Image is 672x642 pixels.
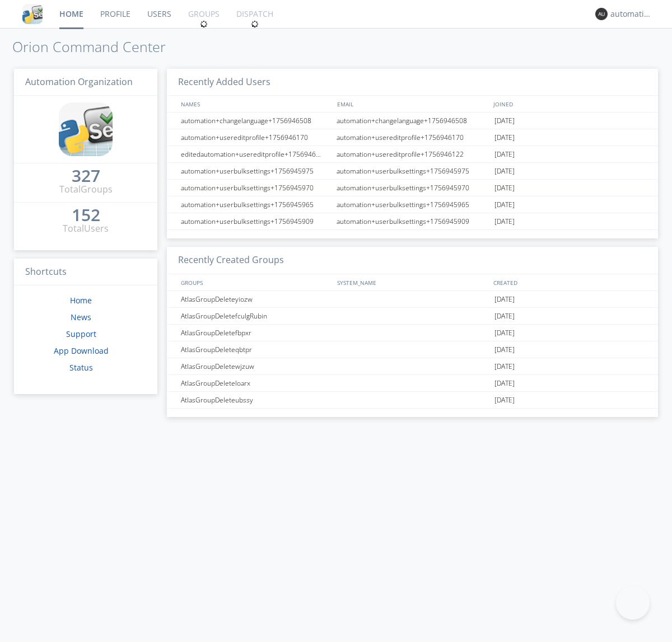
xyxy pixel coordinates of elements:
[167,375,658,392] a: AtlasGroupDeleteloarx[DATE]
[494,325,515,341] span: [DATE]
[494,308,515,325] span: [DATE]
[334,274,491,290] div: SYSTEM_NAME
[66,329,96,339] a: Support
[251,20,259,28] img: spin.svg
[494,163,515,180] span: [DATE]
[70,295,92,306] a: Home
[72,170,100,183] a: 327
[494,196,515,213] span: [DATE]
[178,392,333,408] div: AtlasGroupDeleteubssy
[167,247,658,274] h3: Recently Created Groups
[59,183,113,196] div: Total Groups
[494,213,515,230] span: [DATE]
[178,180,333,196] div: automation+userbulksettings+1756945970
[494,341,515,358] span: [DATE]
[167,213,658,230] a: automation+userbulksettings+1756945909automation+userbulksettings+1756945909[DATE]
[595,8,608,20] img: 373638.png
[494,358,515,375] span: [DATE]
[167,358,658,375] a: AtlasGroupDeletewjzuw[DATE]
[167,341,658,358] a: AtlasGroupDeleteqbtpr[DATE]
[178,146,333,162] div: editedautomation+usereditprofile+1756946122
[334,113,492,129] div: automation+changelanguage+1756946508
[491,274,647,290] div: CREATED
[178,163,333,179] div: automation+userbulksettings+1756945975
[334,129,492,146] div: automation+usereditprofile+1756946170
[334,196,492,213] div: automation+userbulksettings+1756945965
[494,146,515,163] span: [DATE]
[63,222,109,235] div: Total Users
[178,325,333,341] div: AtlasGroupDeletefbpxr
[178,213,333,229] div: automation+userbulksettings+1756945909
[167,392,658,409] a: AtlasGroupDeleteubssy[DATE]
[494,291,515,308] span: [DATE]
[72,209,100,221] div: 152
[491,96,647,112] div: JOINED
[167,196,658,213] a: automation+userbulksettings+1756945965automation+userbulksettings+1756945965[DATE]
[178,196,333,213] div: automation+userbulksettings+1756945965
[334,163,492,179] div: automation+userbulksettings+1756945975
[167,180,658,196] a: automation+userbulksettings+1756945970automation+userbulksettings+1756945970[DATE]
[494,113,515,129] span: [DATE]
[178,341,333,358] div: AtlasGroupDeleteqbtpr
[72,209,100,222] a: 152
[610,8,652,20] div: automation+atlas0015
[334,96,491,112] div: EMAIL
[71,312,91,322] a: News
[59,102,113,156] img: cddb5a64eb264b2086981ab96f4c1ba7
[494,180,515,196] span: [DATE]
[178,274,332,290] div: GROUPS
[69,362,93,373] a: Status
[616,586,650,620] iframe: Toggle Customer Support
[494,375,515,392] span: [DATE]
[334,146,492,162] div: automation+usereditprofile+1756946122
[167,308,658,325] a: AtlasGroupDeletefculgRubin[DATE]
[167,129,658,146] a: automation+usereditprofile+1756946170automation+usereditprofile+1756946170[DATE]
[178,129,333,146] div: automation+usereditprofile+1756946170
[178,308,333,324] div: AtlasGroupDeletefculgRubin
[167,69,658,96] h3: Recently Added Users
[167,146,658,163] a: editedautomation+usereditprofile+1756946122automation+usereditprofile+1756946122[DATE]
[167,163,658,180] a: automation+userbulksettings+1756945975automation+userbulksettings+1756945975[DATE]
[334,213,492,229] div: automation+userbulksettings+1756945909
[494,129,515,146] span: [DATE]
[200,20,208,28] img: spin.svg
[167,325,658,341] a: AtlasGroupDeletefbpxr[DATE]
[178,96,332,112] div: NAMES
[14,259,157,286] h3: Shortcuts
[72,170,100,181] div: 327
[54,345,109,356] a: App Download
[178,358,333,374] div: AtlasGroupDeletewjzuw
[167,113,658,129] a: automation+changelanguage+1756946508automation+changelanguage+1756946508[DATE]
[178,291,333,307] div: AtlasGroupDeleteyiozw
[22,4,43,24] img: cddb5a64eb264b2086981ab96f4c1ba7
[178,375,333,391] div: AtlasGroupDeleteloarx
[167,291,658,308] a: AtlasGroupDeleteyiozw[DATE]
[334,180,492,196] div: automation+userbulksettings+1756945970
[25,76,133,88] span: Automation Organization
[178,113,333,129] div: automation+changelanguage+1756946508
[494,392,515,409] span: [DATE]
